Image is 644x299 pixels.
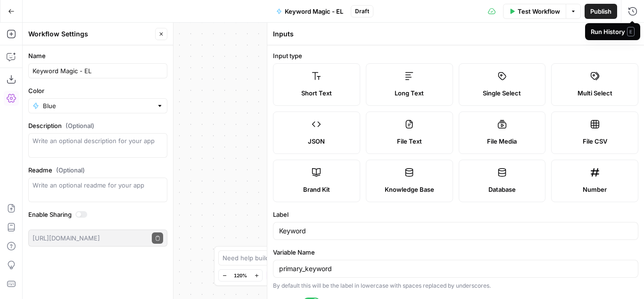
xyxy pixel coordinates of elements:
span: (Optional) [56,165,85,175]
span: File Text [397,137,422,146]
span: Multi Select [578,88,612,98]
button: Test Workflow [503,4,566,19]
span: Test Workflow [518,7,560,16]
label: Label [273,210,638,219]
label: Description [28,121,167,130]
span: Publish [590,7,611,16]
span: Database [488,185,516,194]
span: Keyword Magic - EL [285,7,343,16]
div: Inputs [273,29,591,39]
label: Enable Sharing [28,210,167,219]
input: keyword [279,264,632,273]
span: Short Text [301,88,332,98]
div: Workflow Settings [28,29,152,39]
span: (Optional) [66,121,94,130]
input: Untitled [33,66,163,76]
div: By default this will be the label in lowercase with spaces replaced by underscores. [273,282,638,290]
span: Knowledge Base [385,185,434,194]
span: 120% [234,272,247,279]
input: Input Label [279,226,632,236]
span: JSON [308,137,325,146]
span: Brand Kit [303,185,330,194]
label: Color [28,86,167,95]
button: Keyword Magic - EL [271,4,349,19]
span: File CSV [583,137,607,146]
button: Publish [585,4,617,19]
label: Readme [28,165,167,175]
input: Blue [43,101,153,111]
span: Number [583,185,607,194]
label: Input type [273,51,638,60]
div: Run History [591,27,635,36]
label: Name [28,51,167,60]
span: E [627,27,635,36]
span: Long Text [395,88,424,98]
span: Draft [355,7,369,16]
span: Single Select [483,88,521,98]
span: File Media [487,137,517,146]
label: Variable Name [273,248,638,257]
